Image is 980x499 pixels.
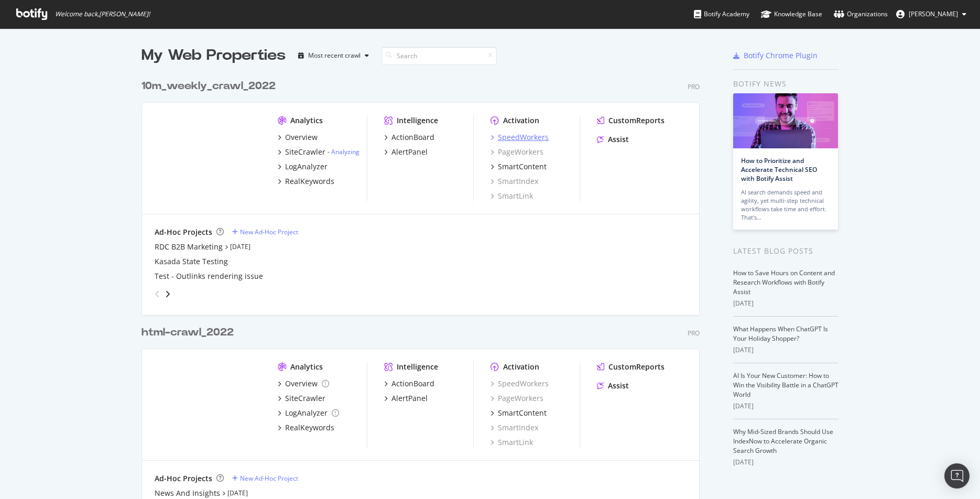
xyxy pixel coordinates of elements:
[227,489,248,497] a: [DATE]
[498,132,549,143] div: SpeedWorkers
[384,147,428,157] a: AlertPanel
[331,147,360,156] a: Analyzing
[391,378,434,389] div: ActionBoard
[164,289,171,299] div: angle-right
[278,161,328,172] a: LogAnalyzer
[597,115,665,126] a: CustomReports
[491,393,543,404] a: PageWorkers
[597,381,629,391] a: Assist
[384,378,434,389] a: ActionBoard
[278,176,334,187] a: RealKeywords
[608,362,665,372] div: CustomReports
[733,78,839,90] div: Botify news
[688,82,700,91] div: Pro
[285,408,328,418] div: LogAnalyzer
[733,245,839,257] div: Latest Blog Posts
[285,147,325,157] div: SiteCrawler
[909,9,958,18] span: Monika Kulkarni
[733,427,833,455] a: Why Mid-Sized Brands Should Use IndexNow to Accelerate Organic Search Growth
[285,393,325,404] div: SiteCrawler
[240,474,298,483] div: New Ad-Hoc Project
[382,47,497,65] input: Search
[491,176,538,187] a: SmartIndex
[397,115,438,126] div: Intelligence
[733,345,839,355] div: [DATE]
[503,115,539,126] div: Activation
[741,156,817,183] a: How to Prioritize and Accelerate Technical SEO with Botify Assist
[733,324,828,343] a: What Happens When ChatGPT Is Your Holiday Shopper?
[328,147,360,156] div: -
[491,161,547,172] a: SmartContent
[155,115,261,200] img: realtor.com
[391,132,434,143] div: ActionBoard
[733,50,818,61] a: Botify Chrome Plugin
[491,408,547,418] a: SmartContent
[294,47,373,64] button: Most recent crawl
[491,191,533,201] a: SmartLink
[491,378,549,389] a: SpeedWorkers
[141,325,238,340] a: html-crawl_2022
[285,422,334,433] div: RealKeywords
[503,362,539,372] div: Activation
[733,371,839,399] a: AI Is Your New Customer: How to Win the Visibility Battle in a ChatGPT World
[491,132,549,143] a: SpeedWorkers
[150,286,164,302] div: angle-left
[597,134,629,145] a: Assist
[155,473,212,484] div: Ad-Hoc Projects
[384,393,428,404] a: AlertPanel
[278,378,329,389] a: Overview
[491,147,543,157] a: PageWorkers
[278,422,334,433] a: RealKeywords
[491,437,533,448] a: SmartLink
[232,227,298,236] a: New Ad-Hoc Project
[240,227,298,236] div: New Ad-Hoc Project
[141,79,280,94] a: 10m_weekly_crawl_2022
[944,463,970,489] div: Open Intercom Messenger
[141,79,276,94] div: 10m_weekly_crawl_2022
[155,271,263,281] a: Test - Outlinks rendering issue
[278,147,360,157] a: SiteCrawler- Analyzing
[733,93,838,148] img: How to Prioritize and Accelerate Technical SEO with Botify Assist
[888,6,975,23] button: [PERSON_NAME]
[491,422,538,433] a: SmartIndex
[285,378,318,389] div: Overview
[761,9,822,19] div: Knowledge Base
[290,362,323,372] div: Analytics
[597,362,665,372] a: CustomReports
[608,381,629,391] div: Assist
[733,458,839,467] div: [DATE]
[155,227,212,237] div: Ad-Hoc Projects
[285,176,334,187] div: RealKeywords
[141,325,234,340] div: html-crawl_2022
[155,256,228,267] a: Kasada State Testing
[397,362,438,372] div: Intelligence
[155,242,223,252] a: RDC B2B Marketing
[391,147,428,157] div: AlertPanel
[308,52,361,59] div: Most recent crawl
[230,242,251,251] a: [DATE]
[155,488,220,498] a: News And Insights
[498,408,547,418] div: SmartContent
[733,268,835,296] a: How to Save Hours on Content and Research Workflows with Botify Assist
[498,161,547,172] div: SmartContent
[278,132,318,143] a: Overview
[733,299,839,308] div: [DATE]
[278,393,325,404] a: SiteCrawler
[741,188,830,222] div: AI search demands speed and agility, yet multi-step technical workflows take time and effort. Tha...
[285,132,318,143] div: Overview
[608,134,629,145] div: Assist
[232,474,298,483] a: New Ad-Hoc Project
[384,132,434,143] a: ActionBoard
[141,45,286,66] div: My Web Properties
[155,362,261,447] img: www.Realtor.com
